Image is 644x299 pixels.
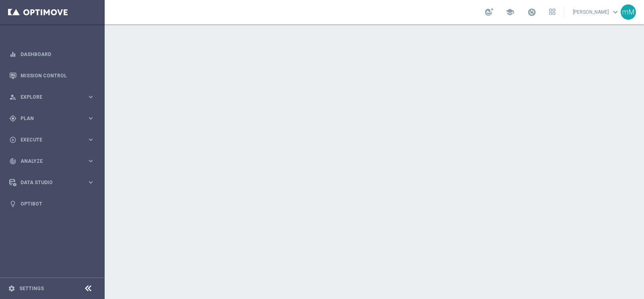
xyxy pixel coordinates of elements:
i: gps_fixed [9,115,17,122]
i: settings [8,285,15,292]
i: keyboard_arrow_right [87,179,95,186]
i: play_circle_outline [9,136,17,143]
button: Mission Control [9,73,95,79]
span: Execute [21,137,87,142]
a: Dashboard [21,44,95,65]
i: keyboard_arrow_right [87,93,95,101]
span: Data Studio [21,180,87,185]
div: Optibot [9,193,95,214]
i: keyboard_arrow_right [87,114,95,122]
button: lightbulb Optibot [9,201,95,207]
button: track_changes Analyze keyboard_arrow_right [9,158,95,164]
button: person_search Explore keyboard_arrow_right [9,94,95,100]
button: Data Studio keyboard_arrow_right [9,179,95,186]
a: Mission Control [21,65,95,86]
button: gps_fixed Plan keyboard_arrow_right [9,115,95,122]
button: equalizer Dashboard [9,51,95,58]
a: [PERSON_NAME]keyboard_arrow_down [572,6,621,18]
div: mM [621,4,636,20]
i: lightbulb [9,200,17,208]
i: person_search [9,93,17,101]
span: school [506,8,514,17]
span: keyboard_arrow_down [611,8,620,17]
div: Plan [9,115,87,122]
a: Settings [19,286,44,291]
div: Analyze [9,158,87,165]
span: Explore [21,95,87,100]
div: Execute [9,136,87,143]
div: Data Studio [9,179,87,186]
i: keyboard_arrow_right [87,136,95,143]
i: keyboard_arrow_right [87,157,95,165]
i: track_changes [9,158,17,165]
i: equalizer [9,51,17,58]
a: Optibot [21,193,95,214]
div: Dashboard [9,44,95,65]
span: Analyze [21,159,87,164]
div: Mission Control [9,65,95,86]
button: play_circle_outline Execute keyboard_arrow_right [9,137,95,143]
span: Plan [21,116,87,121]
div: Explore [9,93,87,101]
